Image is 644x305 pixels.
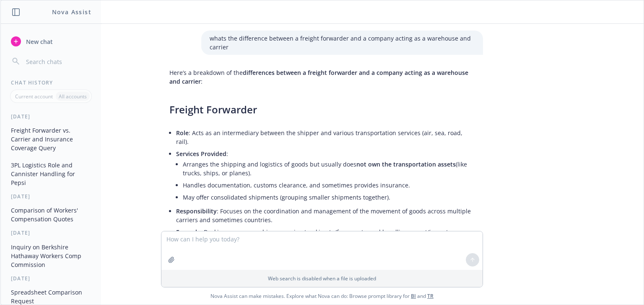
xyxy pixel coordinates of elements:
span: Services Provided [176,150,226,158]
span: Nova Assist can make mistakes. Explore what Nova can do: Browse prompt library for and [4,287,640,305]
span: New chat [24,37,53,46]
span: not own the transportation assets [356,160,456,168]
p: Here’s a breakdown of the : [169,68,475,86]
span: Example [176,228,200,236]
a: BI [411,292,416,300]
li: May offer consolidated shipments (grouping smaller shipments together). [183,191,475,203]
a: TR [427,292,434,300]
p: whats the difference between a freight forwarder and a company acting as a warehouse and carrier [210,34,475,51]
h1: Nova Assist [52,8,91,16]
div: [DATE] [1,229,101,236]
div: [DATE] [1,113,101,120]
span: Role [176,129,189,137]
button: Freight Forwarder vs. Carrier and Insurance Coverage Query [8,123,94,155]
h3: Freight Forwarder [169,103,475,117]
p: Web search is disabled when a file is uploaded [166,275,478,282]
p: Current account [15,93,53,100]
li: : Acts as an intermediary between the shipper and various transportation services (air, sea, road... [176,127,475,148]
button: 3PL Logistics Role and Cannister Handling for Pepsi [8,158,94,190]
div: [DATE] [1,275,101,282]
span: differences between a freight forwarder and a company acting as a warehouse and carrier [169,69,468,85]
li: Handles documentation, customs clearance, and sometimes provides insurance. [183,179,475,191]
p: All accounts [59,93,87,100]
input: Search chats [24,56,91,67]
li: : [176,148,475,205]
li: Arranges the shipping and logistics of goods but usually does (like trucks, ships, or planes). [183,158,475,179]
button: Inquiry on Berkshire Hathaway Workers Comp Commission [8,240,94,272]
li: : Booking space on a ship, arranging trucking to/from ports, and handling export/import paperwork. [176,226,475,247]
div: [DATE] [1,193,101,200]
span: Responsibility [176,207,217,215]
button: New chat [8,34,94,49]
button: Comparison of Workers' Compensation Quotes [8,203,94,226]
li: : Focuses on the coordination and management of the movement of goods across multiple carriers an... [176,205,475,226]
div: Chat History [1,79,101,86]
